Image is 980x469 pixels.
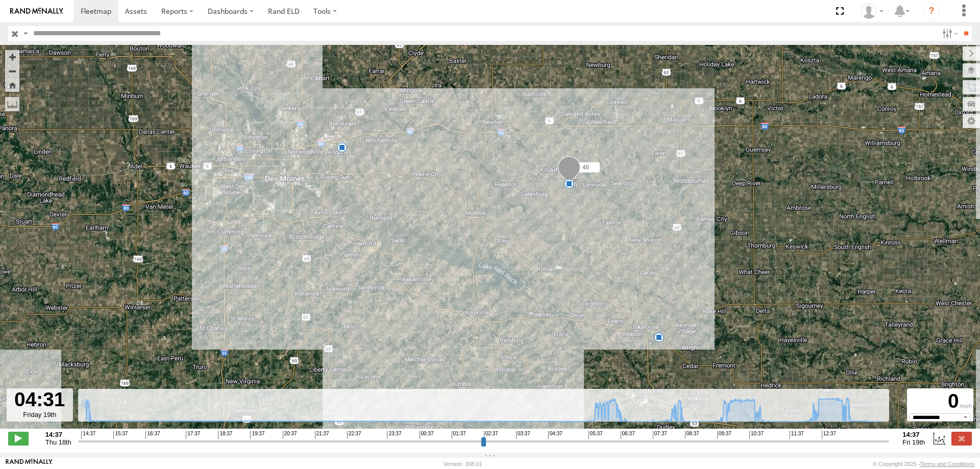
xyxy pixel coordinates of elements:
[5,64,19,78] button: Zoom out
[873,461,974,467] div: © Copyright 2025 -
[653,431,667,439] span: 07:37
[186,431,200,439] span: 17:37
[902,438,925,446] span: Fri 19th Sep 2025
[484,431,498,439] span: 02:37
[909,390,972,413] div: 0
[857,4,887,19] div: Chase Tanke
[920,461,974,467] a: Terms and Conditions
[45,438,71,446] span: Thu 18th Sep 2025
[516,431,530,439] span: 03:37
[21,26,30,41] label: Search Query
[347,431,361,439] span: 22:37
[5,97,19,111] label: Measure
[938,26,960,41] label: Search Filter Options
[5,78,19,92] button: Zoom Home
[387,431,401,439] span: 23:37
[6,459,53,469] a: Visit our Website
[822,431,836,439] span: 12:37
[113,431,128,439] span: 15:37
[250,431,264,439] span: 19:37
[548,431,562,439] span: 04:37
[452,431,466,439] span: 01:37
[717,431,731,439] span: 09:37
[749,431,764,439] span: 10:37
[444,461,482,467] div: Version: 308.01
[5,50,19,64] button: Zoom in
[790,431,804,439] span: 11:37
[10,8,63,15] img: rand-logo.svg
[81,431,95,439] span: 14:37
[8,432,29,445] label: Play/Stop
[420,431,434,439] span: 00:37
[45,431,71,438] strong: 14:37
[902,431,925,438] strong: 14:37
[923,3,940,19] i: ?
[951,432,972,445] label: Close
[589,431,603,439] span: 05:37
[145,431,160,439] span: 16:37
[218,431,232,439] span: 18:37
[315,431,329,439] span: 21:37
[963,114,980,128] label: Map Settings
[685,431,699,439] span: 08:37
[621,431,635,439] span: 06:37
[582,164,589,171] span: 46
[283,431,297,439] span: 20:37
